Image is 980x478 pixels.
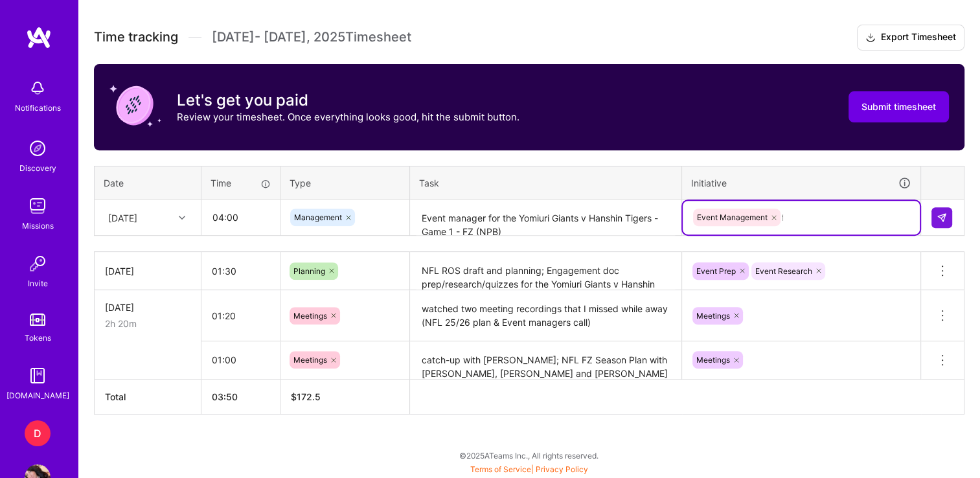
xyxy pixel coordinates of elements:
div: Invite [28,277,48,290]
th: 03:50 [201,379,280,414]
span: Meetings [696,355,730,365]
input: HH:MM [202,200,279,234]
button: Submit timesheet [849,91,949,122]
span: Meetings [696,311,730,321]
span: Time tracking [94,29,178,45]
img: Submit [937,212,947,223]
button: Export Timesheet [857,25,964,51]
div: [DOMAIN_NAME] [6,389,69,402]
img: coin [109,80,161,131]
th: Type [280,166,410,199]
span: Management [294,212,342,222]
a: D [21,420,54,446]
img: bell [25,75,51,101]
span: | [470,464,588,474]
div: D [25,420,51,446]
img: logo [26,26,52,49]
div: null [931,207,953,228]
h3: Let's get you paid [177,91,519,110]
div: [DATE] [105,301,190,314]
div: [DATE] [108,211,137,224]
th: Date [95,166,201,199]
input: HH:MM [201,254,280,288]
span: $ 172.5 [291,391,321,402]
textarea: catch-up with [PERSON_NAME]; NFL FZ Season Plan with [PERSON_NAME], [PERSON_NAME] and [PERSON_NAME] [411,343,680,378]
th: Total [95,379,201,414]
img: discovery [25,135,51,161]
span: Meetings [293,355,327,365]
div: 2h 20m [105,317,190,330]
img: guide book [25,363,51,389]
textarea: watched two meeting recordings that I missed while away (NFL 25/26 plan & Event managers call) [411,291,680,340]
textarea: NFL ROS draft and planning; Engagement doc prep/research/quizzes for the Yomiuri Giants v Hanshin... [411,253,680,290]
div: [DATE] [105,264,190,278]
a: Privacy Policy [536,464,588,474]
span: Submit timesheet [861,100,936,113]
div: Time [211,176,271,190]
img: Invite [25,251,51,277]
span: Planning [293,266,325,276]
div: © 2025 ATeams Inc., All rights reserved. [78,439,980,472]
i: icon Download [865,31,876,45]
img: tokens [30,313,45,326]
span: [DATE] - [DATE] , 2025 Timesheet [212,29,411,45]
span: Event Prep [696,266,736,276]
i: icon Chevron [179,214,185,221]
span: Event Management [697,212,768,222]
div: Tokens [25,331,51,345]
div: Missions [22,219,54,233]
img: teamwork [25,193,51,219]
div: Discovery [19,161,56,175]
div: Initiative [691,176,911,190]
div: Notifications [15,101,61,115]
span: Event Research [755,266,812,276]
p: Review your timesheet. Once everything looks good, hit the submit button. [177,110,519,124]
textarea: Event manager for the Yomiuri Giants v Hanshin Tigers - Game 1 - FZ (NPB) [411,201,680,235]
a: Terms of Service [470,464,531,474]
span: Meetings [293,311,327,321]
input: HH:MM [201,299,280,333]
input: HH:MM [201,343,280,377]
th: Task [410,166,682,199]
